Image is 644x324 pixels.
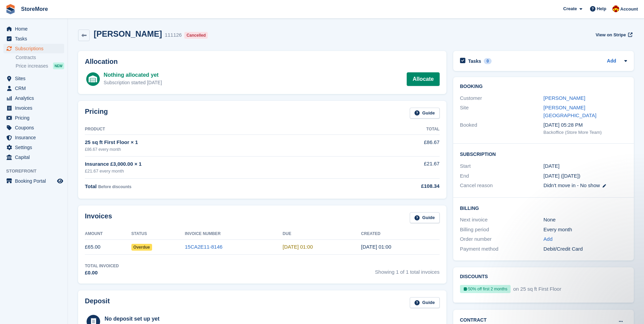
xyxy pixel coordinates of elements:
[544,173,581,179] span: [DATE] ([DATE])
[3,123,64,132] a: menu
[544,226,627,234] div: Every month
[563,5,577,12] span: Create
[15,24,56,34] span: Home
[85,146,353,152] div: £86.67 every month
[85,269,119,277] div: £0.00
[3,34,64,43] a: menu
[18,3,51,15] a: StoreMore
[460,172,544,180] div: End
[6,168,68,175] span: Storefront
[544,129,627,136] div: Backoffice (Store More Team)
[468,58,481,64] h2: Tasks
[5,4,16,14] img: stora-icon-8386f47178a22dfd0bd8f6a31ec36ba5ce8667c1dd55bd0f319d3a0aa187defe.svg
[131,244,152,251] span: Overdue
[410,108,440,119] a: Guide
[3,143,64,152] a: menu
[3,152,64,162] a: menu
[460,226,544,234] div: Billing period
[15,113,56,123] span: Pricing
[361,229,440,239] th: Created
[353,135,440,156] td: £86.67
[15,143,56,152] span: Settings
[85,108,108,119] h2: Pricing
[407,72,439,86] a: Allocate
[16,54,64,61] a: Contracts
[15,152,56,162] span: Capital
[15,123,56,132] span: Coupons
[184,32,208,39] div: Cancelled
[104,71,162,79] div: Nothing allocated yet
[16,62,64,70] a: Price increases NEW
[104,79,162,86] div: Subscription started [DATE]
[283,229,361,239] th: Due
[460,162,544,170] div: Start
[165,31,182,39] div: 111126
[410,212,440,223] a: Guide
[544,182,600,188] span: Didn't move in - No show
[85,168,353,175] div: £21.67 every month
[460,182,544,190] div: Cancel reason
[15,84,56,93] span: CRM
[353,156,440,178] td: £21.67
[460,84,627,89] h2: Booking
[607,57,616,65] a: Add
[16,63,48,69] span: Price increases
[3,103,64,113] a: menu
[15,44,56,53] span: Subscriptions
[3,44,64,53] a: menu
[353,124,440,135] th: Total
[85,160,353,168] div: Insurance £3,000.00 × 1
[597,5,606,12] span: Help
[3,133,64,142] a: menu
[460,235,544,243] div: Order number
[593,29,634,40] a: View on Stripe
[544,216,627,224] div: None
[484,58,492,64] div: 0
[544,95,585,101] a: [PERSON_NAME]
[3,176,64,186] a: menu
[460,204,627,211] h2: Billing
[544,121,627,129] div: [DATE] 05:28 PM
[460,121,544,136] div: Booked
[544,105,596,118] a: [PERSON_NAME][GEOGRAPHIC_DATA]
[460,245,544,253] div: Payment method
[3,74,64,83] a: menu
[185,229,282,239] th: Invoice Number
[15,176,56,186] span: Booking Portal
[3,93,64,103] a: menu
[85,58,440,66] h2: Allocation
[85,124,353,135] th: Product
[56,177,64,185] a: Preview store
[3,84,64,93] a: menu
[3,24,64,34] a: menu
[98,184,131,189] span: Before discounts
[595,32,626,38] span: View on Stripe
[94,29,162,38] h2: [PERSON_NAME]
[85,297,110,308] h2: Deposit
[85,139,353,146] div: 25 sq ft First Floor × 1
[460,317,487,324] h2: Contract
[544,162,559,170] time: 2025-09-30 00:00:00 UTC
[15,93,56,103] span: Analytics
[15,34,56,43] span: Tasks
[544,235,553,243] a: Add
[85,183,97,189] span: Total
[410,297,440,308] a: Guide
[353,182,440,190] div: £108.34
[612,5,619,12] img: Store More Team
[460,150,627,157] h2: Subscription
[53,62,64,69] div: NEW
[361,244,391,250] time: 2025-09-30 00:00:12 UTC
[460,216,544,224] div: Next invoice
[15,103,56,113] span: Invoices
[185,244,222,250] a: 15CA2E11-8146
[105,315,244,323] div: No deposit set up yet
[460,104,544,119] div: Site
[460,94,544,102] div: Customer
[85,263,119,269] div: Total Invoiced
[620,6,638,13] span: Account
[85,239,131,255] td: £65.00
[375,263,440,277] span: Showing 1 of 1 total invoices
[3,113,64,123] a: menu
[85,212,112,223] h2: Invoices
